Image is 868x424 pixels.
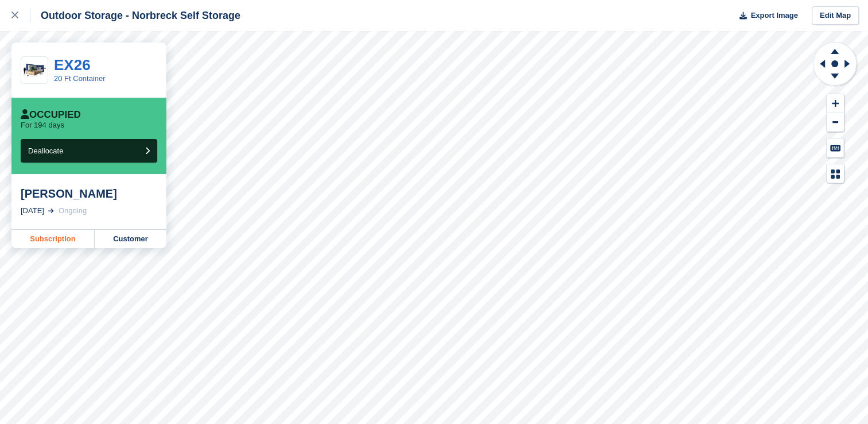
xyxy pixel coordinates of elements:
button: Map Legend [827,164,844,183]
button: Zoom In [827,94,844,113]
img: arrow-right-light-icn-cde0832a797a2874e46488d9cf13f60e5c3a73dbe684e267c42b8395dfbc2abf.svg [48,209,54,213]
div: [PERSON_NAME] [21,187,157,201]
button: Export Image [733,6,798,25]
div: Occupied [21,109,81,121]
a: Customer [95,230,166,248]
div: [DATE] [21,205,44,217]
a: 20 Ft Container [54,74,106,83]
p: For 194 days [21,121,64,130]
img: 20-ft-container%20(13).jpg [21,60,48,80]
span: Deallocate [28,147,63,155]
button: Deallocate [21,139,157,163]
div: Outdoor Storage - Norbreck Self Storage [30,9,240,22]
a: Edit Map [812,6,859,25]
span: Export Image [750,10,797,21]
div: Ongoing [59,205,87,217]
a: EX26 [54,56,91,74]
button: Keyboard Shortcuts [827,138,844,157]
button: Zoom Out [827,113,844,132]
a: Subscription [11,230,95,248]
